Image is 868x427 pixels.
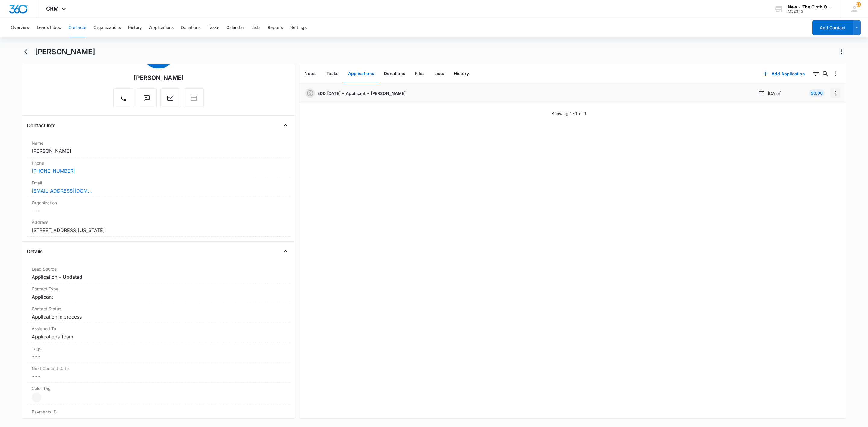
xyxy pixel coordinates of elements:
[757,67,811,81] button: Add Application
[449,64,474,83] button: History
[856,2,861,7] div: notifications count
[137,98,157,103] a: Text
[32,207,285,214] dd: ---
[300,64,322,83] button: Notes
[32,140,285,146] label: Name
[27,405,290,419] div: Payments ID
[27,217,290,237] div: Address[STREET_ADDRESS][US_STATE]
[32,227,285,234] dd: [STREET_ADDRESS][US_STATE]
[32,266,285,272] label: Lead Source
[22,47,31,57] button: Back
[322,64,343,83] button: Tasks
[27,137,290,157] div: Name[PERSON_NAME]
[35,47,95,56] h1: [PERSON_NAME]
[27,263,290,283] div: Lead SourceApplication - Updated
[113,98,133,103] a: Call
[32,306,285,312] label: Contact Status
[429,64,449,83] button: Lists
[268,18,283,37] button: Reports
[32,167,75,174] a: [PHONE_NUMBER]
[830,69,840,79] button: Overflow Menu
[32,385,285,391] label: Color Tag
[32,325,285,332] label: Assigned To
[251,18,260,37] button: Lists
[32,293,285,300] dd: Applicant
[37,18,61,37] button: Leads Inbox
[812,20,853,35] button: Add Contact
[552,110,587,117] p: Showing 1-1 of 1
[811,69,821,79] button: Filters
[830,88,840,98] button: Overflow Menu
[208,18,219,37] button: Tasks
[27,177,290,197] div: Email[EMAIL_ADDRESS][DOMAIN_NAME]
[27,363,290,383] div: Next Contact Date---
[181,18,200,37] button: Donations
[68,18,86,37] button: Contacts
[27,343,290,363] div: Tags---
[856,2,861,7] span: 282
[32,353,285,360] dd: ---
[160,88,180,108] button: Email
[226,18,244,37] button: Calendar
[809,89,825,97] div: $0.00
[27,323,290,343] div: Assigned ToApplications Team
[837,47,846,57] button: Actions
[93,18,121,37] button: Organizations
[788,5,832,9] div: account name
[32,345,285,352] label: Tags
[27,303,290,323] div: Contact StatusApplication in process
[379,64,410,83] button: Donations
[128,18,142,37] button: History
[46,5,59,12] span: CRM
[281,121,290,130] button: Close
[32,199,285,206] label: Organization
[32,286,285,292] label: Contact Type
[410,64,429,83] button: Files
[32,313,285,320] dd: Application in process
[317,90,406,96] a: EDD [DATE] - Applicant - [PERSON_NAME]
[134,73,184,82] div: [PERSON_NAME]
[788,9,832,14] div: account id
[149,18,174,37] button: Applications
[281,246,290,256] button: Close
[32,333,285,340] dd: Applications Team
[137,88,157,108] button: Text
[343,64,379,83] button: Applications
[32,180,285,186] label: Email
[768,90,782,96] p: [DATE]
[27,248,43,255] h4: Details
[27,122,56,129] h4: Contact Info
[11,18,30,37] button: Overview
[27,283,290,303] div: Contact TypeApplicant
[32,187,92,194] a: [EMAIL_ADDRESS][DOMAIN_NAME]
[821,69,830,79] button: Search...
[32,160,285,166] label: Phone
[290,18,307,37] button: Settings
[27,197,290,217] div: Organization---
[32,219,285,225] label: Address
[32,365,285,372] label: Next Contact Date
[32,409,95,415] dt: Payments ID
[113,88,133,108] button: Call
[27,383,290,405] div: Color Tag
[27,157,290,177] div: Phone[PHONE_NUMBER]
[160,98,180,103] a: Email
[32,273,285,281] dd: Application - Updated
[32,147,285,155] dd: [PERSON_NAME]
[32,373,285,380] dd: ---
